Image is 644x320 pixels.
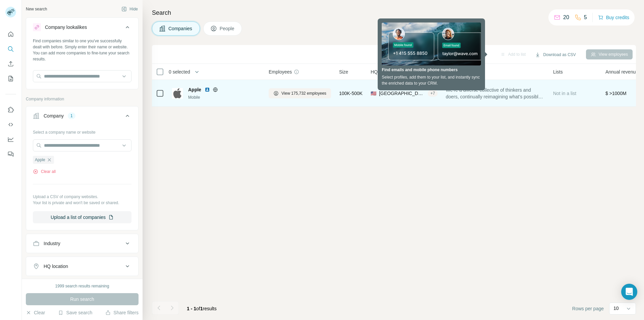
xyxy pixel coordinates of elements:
[5,58,16,70] button: Enrich CSV
[5,28,16,40] button: Quick start
[26,6,47,12] div: New search
[598,13,629,22] button: Buy credits
[371,90,376,97] span: 🇺🇸
[5,73,16,85] button: My lists
[446,87,545,100] span: We’re a diverse collective of thinkers and doers, continually reimagining what’s possible to help...
[339,68,348,75] span: Size
[200,306,203,311] span: 1
[117,4,143,14] button: Hide
[187,306,217,311] span: results
[168,25,193,32] span: Companies
[5,43,16,55] button: Search
[281,90,326,96] span: View 175,732 employees
[33,169,56,175] button: Clear all
[613,305,619,312] p: 10
[269,88,331,98] button: View 175,732 employees
[26,19,138,38] button: Company lookalikes
[220,25,235,32] span: People
[33,38,131,62] div: Find companies similar to one you've successfully dealt with before. Simply enter their name or w...
[5,104,16,116] button: Use Surfe on LinkedIn
[44,112,64,119] div: Company
[530,50,580,60] button: Download as CSV
[621,284,637,300] div: Open Intercom Messenger
[553,91,576,96] span: Not in a list
[188,94,261,100] div: Mobile
[169,68,190,75] span: 0 selected
[187,306,196,311] span: 1 - 1
[5,148,16,160] button: Feedback
[205,87,210,92] img: LinkedIn logo
[68,113,75,119] div: 1
[26,96,139,102] p: Company information
[33,200,131,206] p: Your list is private and won't be saved or shared.
[563,13,569,21] p: 20
[33,211,131,223] button: Upload a list of companies
[572,305,604,312] span: Rows per page
[33,194,131,200] p: Upload a CSV of company websites.
[26,258,138,274] button: HQ location
[371,68,395,75] span: HQ location
[44,240,60,247] div: Industry
[33,127,131,135] div: Select a company name or website
[5,133,16,145] button: Dashboard
[339,90,363,97] span: 100K-500K
[26,309,45,316] button: Clear
[605,91,627,96] span: $ >1000M
[58,309,92,316] button: Save search
[35,157,45,163] span: Apple
[55,283,109,289] div: 1999 search results remaining
[269,68,292,75] span: Employees
[26,235,138,252] button: Industry
[196,306,200,311] span: of
[5,119,16,131] button: Use Surfe API
[152,8,636,17] h4: Search
[605,68,638,75] span: Annual revenue
[105,309,139,316] button: Share filters
[44,263,68,270] div: HQ location
[553,68,563,75] span: Lists
[45,24,87,31] div: Company lookalikes
[172,88,183,99] img: Logo of Apple
[26,108,138,127] button: Company1
[584,13,587,21] p: 5
[446,68,458,75] span: About
[188,86,201,93] span: Apple
[428,90,438,96] div: + 7
[379,90,425,97] span: [GEOGRAPHIC_DATA]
